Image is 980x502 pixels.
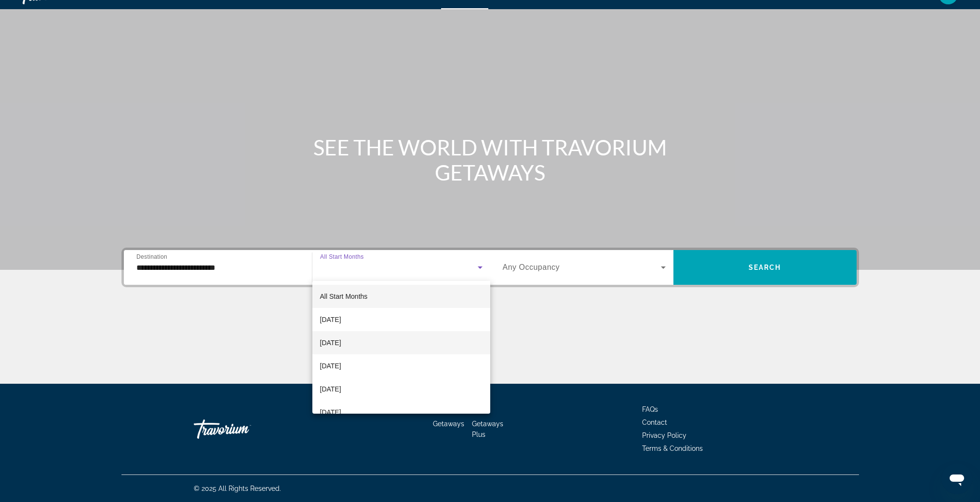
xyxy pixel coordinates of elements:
[320,406,341,418] span: [DATE]
[320,360,341,372] span: [DATE]
[320,293,368,300] span: All Start Months
[320,314,341,325] span: [DATE]
[320,383,341,395] span: [DATE]
[941,463,972,494] iframe: Button to launch messaging window
[320,337,341,349] span: [DATE]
